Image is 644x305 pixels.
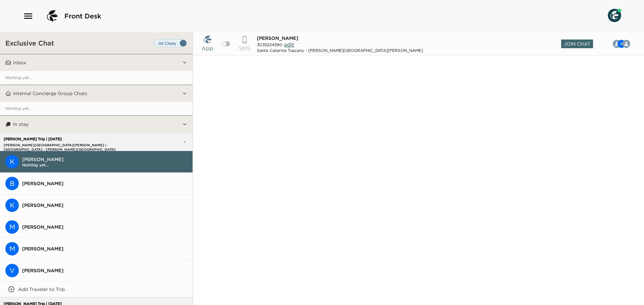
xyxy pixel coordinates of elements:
[2,137,147,141] p: [PERSON_NAME] Trip | [DATE]
[607,37,636,51] button: CKB
[64,11,101,21] span: Front Desk
[2,143,147,147] p: [PERSON_NAME][GEOGRAPHIC_DATA][PERSON_NAME] | [GEOGRAPHIC_DATA] - [PERSON_NAME][GEOGRAPHIC_DATA][...
[5,199,19,212] div: K
[257,48,423,53] div: Santa Caterina Tuscany - [PERSON_NAME][GEOGRAPHIC_DATA][PERSON_NAME]
[22,156,187,162] span: [PERSON_NAME]
[5,39,54,47] h3: Exclusive Chat
[608,9,621,22] img: User
[5,199,19,212] div: Kevin Schmeits Jr
[154,39,187,47] label: Set all destinations
[22,268,187,274] span: [PERSON_NAME]
[5,155,19,168] div: K
[5,177,19,190] div: Becky Schmeits
[18,286,65,292] p: Add Traveler to Trip
[257,35,298,41] span: [PERSON_NAME]
[5,177,19,190] div: B
[5,155,19,168] div: Kevin Schmeits
[5,264,19,277] div: Vincenzo Sangaline
[44,8,60,24] img: logo
[561,40,593,48] span: Join Chat
[5,220,19,234] div: McKinzie Schmeits
[13,121,29,127] p: In stay
[622,40,630,48] div: Casali di Casole Concierge Team
[22,180,187,186] span: [PERSON_NAME]
[22,162,187,167] span: Nothing yet...
[284,41,294,48] span: edit
[239,44,250,52] p: SMS
[5,242,19,255] div: M
[11,85,182,102] button: Internal Concierge Group Chats
[22,224,187,230] span: [PERSON_NAME]
[622,40,630,48] img: C
[22,246,187,252] span: [PERSON_NAME]
[5,242,19,255] div: Michael Sangaline
[559,41,595,47] button: Join Chat
[202,44,213,52] p: App
[11,54,182,71] button: Inbox
[22,202,187,208] span: [PERSON_NAME]
[13,90,87,96] p: Internal Concierge Group Chats
[11,116,182,133] button: In stay
[257,42,282,47] span: 3035224590
[13,60,26,66] p: Inbox
[5,264,19,277] div: V
[5,220,19,234] div: M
